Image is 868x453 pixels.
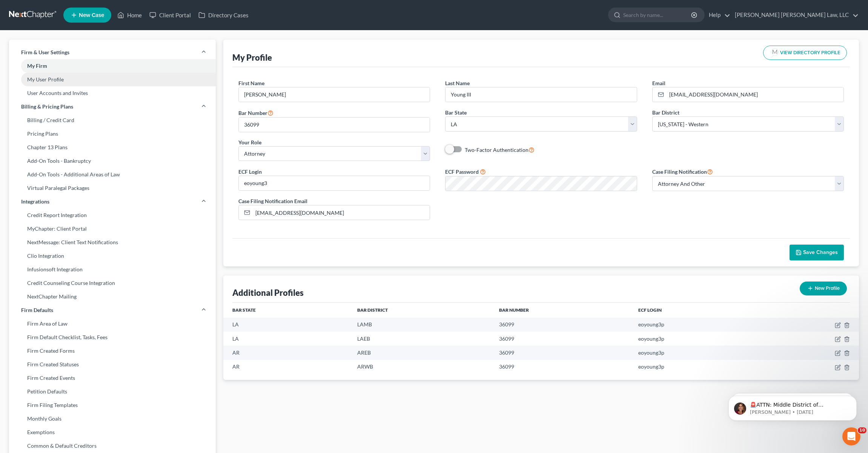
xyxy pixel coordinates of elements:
[9,303,216,317] a: Firm Defaults
[9,195,216,208] a: Integrations
[9,154,216,168] a: Add-On Tools - Bankruptcy
[9,46,216,59] a: Firm & User Settings
[493,360,632,374] td: 36099
[623,8,692,22] input: Search by name...
[239,87,430,102] input: Enter first name...
[632,318,759,332] td: eoyoung3p
[79,12,104,18] span: New Case
[858,427,866,433] span: 10
[9,222,216,236] a: MyChapter: Client Portal
[223,360,351,374] td: AR
[652,80,665,86] span: Email
[493,303,632,318] th: Bar Number
[9,127,216,141] a: Pricing Plans
[238,139,261,145] span: Your Role
[9,59,216,73] a: My Firm
[21,198,49,205] span: Integrations
[445,109,467,116] label: Bar State
[9,276,216,290] a: Credit Counseling Course Integration
[493,332,632,346] td: 36099
[780,51,840,55] span: VIEW DIRECTORY PROFILE
[351,360,493,374] td: ARWB
[9,344,216,358] a: Firm Created Forms
[146,8,195,22] a: Client Portal
[445,80,470,86] span: Last Name
[803,249,838,256] span: Save Changes
[465,147,528,153] span: Two-Factor Authentication
[239,118,430,132] input: #
[114,8,146,22] a: Home
[731,8,859,22] a: [PERSON_NAME] [PERSON_NAME] Law, LLC
[239,176,430,190] input: Enter ecf login...
[9,141,216,154] a: Chapter 13 Plans
[790,245,844,260] button: Save Changes
[351,346,493,360] td: AREB
[705,8,730,22] a: Help
[842,427,860,445] iframe: Intercom live chat
[770,47,780,58] img: modern-attorney-logo-488310dd42d0e56951fffe13e3ed90e038bc441dd813d23dff0c9337a977f38e.png
[232,52,272,63] div: My Profile
[9,331,216,344] a: Firm Default Checklist, Tasks, Fees
[632,360,759,374] td: eoyoung3p
[493,318,632,332] td: 36099
[223,346,351,360] td: AR
[652,109,679,116] label: Bar District
[351,332,493,346] td: LAEB
[632,303,759,318] th: ECF Login
[763,46,847,60] button: VIEW DIRECTORY PROFILE
[9,398,216,412] a: Firm Filing Templates
[195,8,252,22] a: Directory Cases
[9,249,216,263] a: Clio Integration
[21,49,69,56] span: Firm & User Settings
[446,87,636,102] input: Enter last name...
[351,303,493,318] th: Bar District
[9,113,216,127] a: Billing / Credit Card
[9,385,216,398] a: Petition Defaults
[238,80,264,86] span: First Name
[445,168,479,176] label: ECF Password
[9,181,216,195] a: Virtual Paralegal Packages
[9,425,216,439] a: Exemptions
[238,197,307,205] label: Case Filing Notification Email
[9,73,216,86] a: My User Profile
[238,168,262,176] label: ECF Login
[232,287,304,298] div: Additional Profiles
[493,346,632,360] td: 36099
[9,371,216,385] a: Firm Created Events
[21,306,53,314] span: Firm Defaults
[632,332,759,346] td: eoyoung3p
[9,208,216,222] a: Credit Report Integration
[800,282,847,295] button: New Profile
[9,317,216,331] a: Firm Area of Law
[9,168,216,181] a: Add-On Tools - Additional Areas of Law
[9,412,216,425] a: Monthly Goals
[9,100,216,113] a: Billing & Pricing Plans
[9,236,216,249] a: NextMessage: Client Text Notifications
[632,346,759,360] td: eoyoung3p
[667,87,843,102] input: Enter email...
[238,108,273,117] label: Bar Number
[9,358,216,371] a: Firm Created Statuses
[253,205,430,220] input: Enter notification email..
[21,103,73,110] span: Billing & Pricing Plans
[652,167,713,176] label: Case Filing Notification
[9,439,216,453] a: Common & Default Creditors
[351,318,493,332] td: LAMB
[717,380,868,433] iframe: Intercom notifications message
[223,332,351,346] td: LA
[223,318,351,332] td: LA
[9,86,216,100] a: User Accounts and Invites
[9,263,216,276] a: Infusionsoft Integration
[223,303,351,318] th: Bar State
[9,290,216,303] a: NextChapter Mailing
